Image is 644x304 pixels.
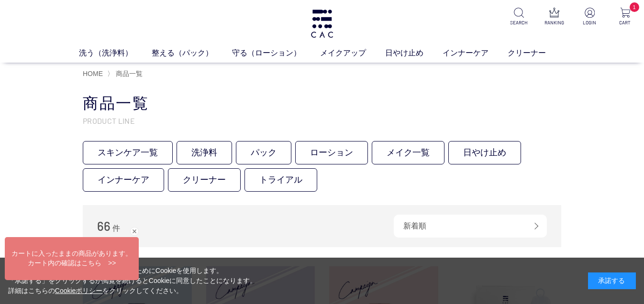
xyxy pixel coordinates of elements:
[448,141,521,164] a: 日やけ止め
[614,19,636,26] p: CART
[112,224,120,232] span: 件
[83,93,561,114] h1: 商品一覧
[83,168,164,192] a: インナーケア
[508,47,565,59] a: クリーナー
[114,70,143,77] a: 商品一覧
[295,141,368,164] a: ローション
[83,141,173,164] a: スキンケア一覧
[588,272,636,289] div: 承諾する
[107,69,145,78] li: 〉
[168,168,241,192] a: クリーナー
[83,70,103,77] a: HOME
[236,141,291,164] a: パック
[385,47,443,59] a: 日やけ止め
[543,8,566,26] a: RANKING
[116,70,143,77] span: 商品一覧
[320,47,385,59] a: メイクアップ
[394,215,547,238] div: 新着順
[630,2,639,12] span: 1
[372,141,444,164] a: メイク一覧
[152,47,232,59] a: 整える（パック）
[578,19,601,26] p: LOGIN
[55,287,103,294] a: Cookieポリシー
[508,19,530,26] p: SEARCH
[614,8,636,26] a: 1 CART
[543,19,566,26] p: RANKING
[310,10,334,38] img: logo
[578,8,601,26] a: LOGIN
[443,47,508,59] a: インナーケア
[244,168,317,192] a: トライアル
[232,47,320,59] a: 守る（ローション）
[83,116,561,126] p: PRODUCT LINE
[97,218,111,233] span: 66
[508,8,530,26] a: SEARCH
[79,47,152,59] a: 洗う（洗浄料）
[177,141,232,164] a: 洗浄料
